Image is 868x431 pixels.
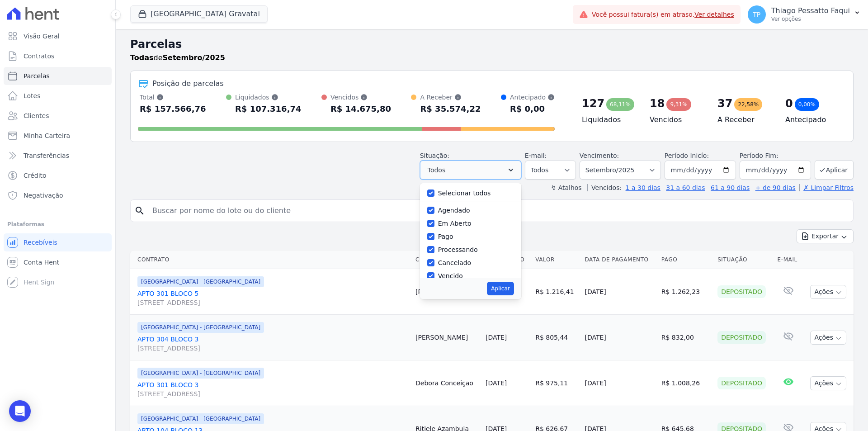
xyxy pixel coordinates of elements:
label: Agendado [438,207,470,214]
td: [PERSON_NAME] [412,315,482,360]
a: + de 90 dias [755,184,796,191]
h2: Parcelas [130,36,854,52]
label: Situação: [420,152,449,159]
p: Thiago Pessatto Faqui [771,6,850,15]
a: Minha Carteira [4,127,112,145]
label: Cancelado [438,259,471,266]
th: Contrato [130,251,412,269]
span: [GEOGRAPHIC_DATA] - [GEOGRAPHIC_DATA] [137,276,264,287]
span: [STREET_ADDRESS] [137,344,408,353]
span: TP [753,11,760,18]
h4: Antecipado [785,114,839,125]
a: Conta Hent [4,253,112,271]
div: R$ 14.675,80 [330,102,391,116]
h4: A Receber [717,114,771,125]
span: [STREET_ADDRESS] [137,298,408,307]
div: 22,58% [734,98,762,111]
label: Selecionar todos [438,189,491,197]
i: search [134,205,145,216]
label: E-mail: [525,152,547,159]
button: Ações [810,331,846,345]
div: 37 [717,96,732,111]
th: E-mail [774,251,803,269]
div: R$ 157.566,76 [140,102,206,116]
div: R$ 107.316,74 [235,102,302,116]
span: Visão Geral [24,32,60,41]
div: 9,31% [666,98,691,111]
label: Vencimento: [580,152,619,159]
th: Valor [532,251,581,269]
div: Posição de parcelas [152,78,224,89]
a: Lotes [4,87,112,105]
a: Recebíveis [4,233,112,251]
span: Negativação [24,191,63,200]
div: Open Intercom Messenger [9,400,31,422]
span: Todos [428,165,445,175]
span: Recebíveis [24,238,57,247]
a: 1 a 30 dias [626,184,660,191]
label: Período Inicío: [665,152,709,159]
label: ↯ Atalhos [551,184,581,191]
a: [DATE] [486,334,507,341]
div: Depositado [717,285,766,298]
div: 0 [785,96,793,111]
td: R$ 1.216,41 [532,269,581,315]
div: Antecipado [510,93,555,102]
div: Liquidados [235,93,302,102]
a: APTO 301 BLOCO 3[STREET_ADDRESS] [137,380,408,398]
strong: Todas [130,53,154,62]
th: Cliente [412,251,482,269]
span: Lotes [24,91,41,100]
span: Clientes [24,111,49,120]
label: Período Fim: [740,151,811,161]
a: Contratos [4,47,112,65]
span: Contratos [24,52,54,61]
a: Transferências [4,147,112,165]
span: Crédito [24,171,47,180]
button: Exportar [797,229,854,243]
th: Situação [714,251,774,269]
strong: Setembro/2025 [163,53,225,62]
button: Todos [420,161,521,180]
label: Vencido [438,272,463,279]
h4: Vencidos [650,114,703,125]
p: Ver opções [771,15,850,23]
span: Conta Hent [24,258,59,267]
a: Negativação [4,186,112,204]
span: [STREET_ADDRESS] [137,389,408,398]
td: R$ 1.262,23 [658,269,714,315]
a: Parcelas [4,67,112,85]
a: Clientes [4,107,112,125]
td: [PERSON_NAME] [412,269,482,315]
div: Total [140,93,206,102]
button: TP Thiago Pessatto Faqui Ver opções [741,2,868,27]
span: Minha Carteira [24,131,70,140]
div: R$ 0,00 [510,102,555,116]
div: 0,00% [795,98,819,111]
td: [DATE] [581,315,657,360]
p: de [130,52,225,63]
input: Buscar por nome do lote ou do cliente [147,202,849,220]
button: [GEOGRAPHIC_DATA] Gravatai [130,5,268,23]
td: [DATE] [581,360,657,406]
td: [DATE] [581,269,657,315]
span: [GEOGRAPHIC_DATA] - [GEOGRAPHIC_DATA] [137,368,264,379]
span: Parcelas [24,71,50,81]
a: Ver detalhes [694,11,734,18]
div: 68,11% [606,98,634,111]
a: APTO 304 BLOCO 3[STREET_ADDRESS] [137,335,408,353]
div: Depositado [717,331,766,344]
label: Vencidos: [587,184,622,191]
td: R$ 975,11 [532,360,581,406]
a: 31 a 60 dias [666,184,705,191]
td: R$ 1.008,26 [658,360,714,406]
h4: Liquidados [582,114,635,125]
a: Visão Geral [4,27,112,45]
td: Debora Conceiçao [412,360,482,406]
div: 127 [582,96,604,111]
span: [GEOGRAPHIC_DATA] - [GEOGRAPHIC_DATA] [137,322,264,333]
span: Você possui fatura(s) em atraso. [592,10,734,19]
div: A Receber [420,93,481,102]
div: Depositado [717,377,766,389]
a: APTO 301 BLOCO 5[STREET_ADDRESS] [137,289,408,307]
